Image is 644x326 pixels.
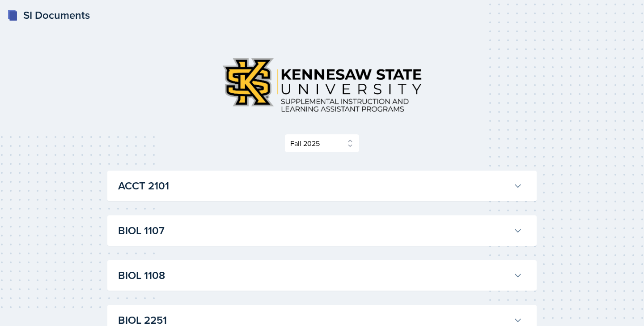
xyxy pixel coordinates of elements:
h3: BIOL 1108 [118,267,510,283]
button: BIOL 1108 [116,266,524,285]
h3: BIOL 1107 [118,223,510,239]
h3: ACCT 2101 [118,178,510,194]
button: BIOL 1107 [116,221,524,240]
button: ACCT 2101 [116,176,524,196]
img: Kennesaw State University [215,50,429,120]
a: SI Documents [7,7,90,23]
